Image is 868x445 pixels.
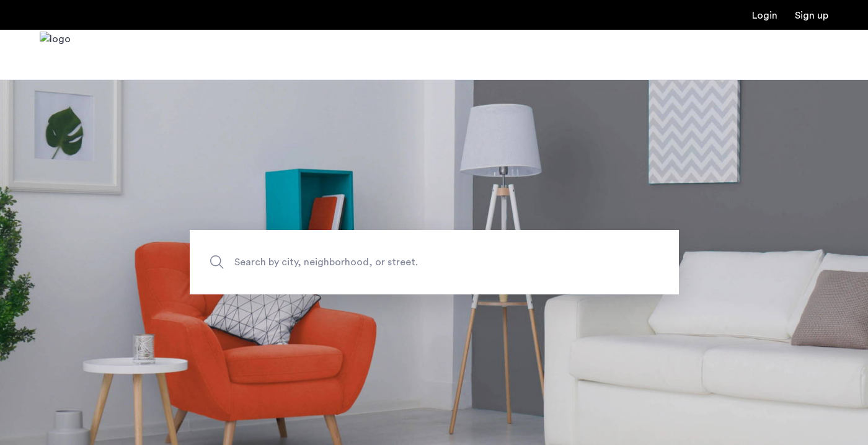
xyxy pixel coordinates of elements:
[752,11,777,20] a: Login
[40,32,71,78] a: Cazamio Logo
[40,32,71,78] img: logo
[190,230,679,294] input: Apartment Search
[234,254,577,271] span: Search by city, neighborhood, or street.
[795,11,828,20] a: Registration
